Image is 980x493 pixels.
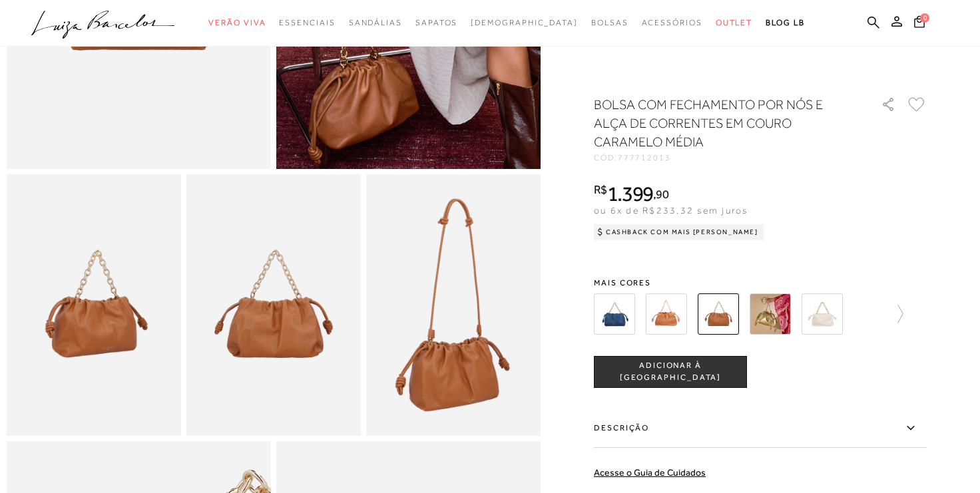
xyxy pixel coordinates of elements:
[594,293,635,335] img: BOLSA COM FECHAMENTO POR NÓS E ALÇA DE CORRENTES EM COURO AZUL DENIM MÉDIA
[618,153,671,162] span: 777712013
[471,18,578,27] span: [DEMOGRAPHIC_DATA]
[415,11,457,35] a: categoryNavScreenReaderText
[471,11,578,35] a: noSubCategoriesText
[7,174,181,436] img: image
[594,409,927,448] label: Descrição
[349,18,402,27] span: Sandálias
[766,11,804,35] a: BLOG LB
[594,467,706,478] a: Acesse o Guia de Cuidados
[349,11,402,35] a: categoryNavScreenReaderText
[591,18,628,27] span: Bolsas
[366,174,541,436] img: image
[656,187,668,201] span: 90
[594,205,748,216] span: ou 6x de R$233,32 sem juros
[646,293,687,335] img: BOLSA COM FECHAMENTO POR NÓS E ALÇA DE CORRENTES EM COURO CARAMELO MÉDIA
[920,13,929,23] span: 0
[653,188,668,200] i: ,
[910,15,929,33] button: 0
[279,18,335,27] span: Essenciais
[642,18,702,27] span: Acessórios
[698,293,739,335] img: BOLSA COM FECHAMENTO POR NÓS E ALÇA DE CORRENTES EM COURO CARAMELO MÉDIA
[642,11,702,35] a: categoryNavScreenReaderText
[766,18,804,27] span: BLOG LB
[594,95,844,151] h1: BOLSA COM FECHAMENTO POR NÓS E ALÇA DE CORRENTES EM COURO CARAMELO MÉDIA
[716,18,753,27] span: Outlet
[594,184,607,196] i: R$
[716,11,753,35] a: categoryNavScreenReaderText
[208,18,266,27] span: Verão Viva
[595,360,746,383] span: ADICIONAR À [GEOGRAPHIC_DATA]
[594,279,927,287] span: Mais cores
[591,11,628,35] a: categoryNavScreenReaderText
[208,11,266,35] a: categoryNavScreenReaderText
[802,293,843,335] img: BOLSA COM FECHAMENTO POR NÓS E ALÇA DE CORRENTES EM COURO OFF WHITE MÉDIA
[186,174,361,436] img: image
[594,154,860,162] div: CÓD:
[750,293,791,335] img: BOLSA COM FECHAMENTO POR NÓS E ALÇA DE CORRENTES EM COURO DOURADO MÉDIA
[279,11,335,35] a: categoryNavScreenReaderText
[607,182,654,206] span: 1.399
[594,224,764,240] div: Cashback com Mais [PERSON_NAME]
[594,356,747,388] button: ADICIONAR À [GEOGRAPHIC_DATA]
[415,18,457,27] span: Sapatos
